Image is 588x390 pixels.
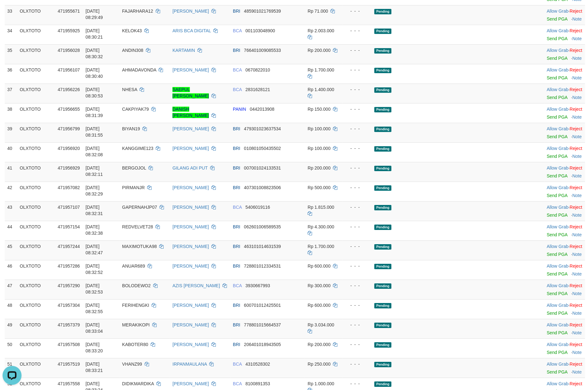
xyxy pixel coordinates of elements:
span: Rp 1.815.000 [308,205,334,210]
span: · [547,48,570,53]
span: · [547,146,570,151]
span: · [547,283,570,288]
td: · [544,280,585,299]
span: [DATE] 08:32:29 [85,185,103,196]
a: [PERSON_NAME] [172,342,209,347]
span: Copy 728801012334531 to clipboard [244,263,281,269]
span: Rp 100.000 [308,146,330,151]
a: Allow Grab [547,224,568,229]
a: Note [572,330,582,335]
a: Note [572,311,582,316]
td: 41 [5,162,17,182]
div: - - - [345,86,369,93]
td: · [544,221,585,240]
td: 35 [5,44,17,64]
a: Allow Grab [547,381,568,386]
span: [DATE] 08:30:32 [85,48,103,59]
span: Copy 5406019116 to clipboard [246,205,270,210]
a: Send PGA [547,350,567,355]
a: Allow Grab [547,87,568,92]
a: DANISH [PERSON_NAME] [172,107,209,118]
td: OLXTOTO [17,319,55,338]
a: [PERSON_NAME] [172,381,209,386]
td: OLXTOTO [17,84,55,103]
div: - - - [345,322,369,328]
td: 38 [5,103,17,123]
div: - - - [345,224,369,230]
td: · [544,84,585,103]
span: Copy 010801050435502 to clipboard [244,146,281,151]
a: Allow Grab [547,283,568,288]
span: Pending [374,9,391,14]
span: BRI [233,224,240,229]
td: OLXTOTO [17,240,55,260]
div: - - - [345,165,369,171]
span: Rp 300.000 [308,283,330,288]
a: GILANG ADI PUT [172,165,208,170]
span: Copy 2831628121 to clipboard [246,87,270,92]
span: Rp 600.000 [308,303,330,308]
div: - - - [345,243,369,250]
span: PIRMANJR [122,185,145,190]
a: SAEPUL [PERSON_NAME] [172,87,209,98]
span: Copy 001103048900 to clipboard [246,28,275,33]
span: 471956107 [58,67,80,72]
a: [PERSON_NAME] [172,67,209,72]
a: Send PGA [547,115,567,120]
a: [PERSON_NAME] [172,303,209,308]
span: Copy 479301023637534 to clipboard [244,126,281,131]
span: Pending [374,205,391,210]
span: Rp 600.000 [308,263,330,269]
button: Open LiveChat chat widget [3,3,22,22]
td: 36 [5,64,17,84]
div: - - - [345,47,369,53]
span: [DATE] 08:32:47 [85,244,103,255]
a: Note [572,271,582,276]
a: Send PGA [547,95,567,100]
a: Send PGA [547,56,567,61]
a: Reject [570,244,582,249]
td: OLXTOTO [17,280,55,299]
td: · [544,142,585,162]
td: OLXTOTO [17,221,55,240]
span: 471957290 [58,283,80,288]
div: - - - [345,302,369,308]
span: 471955925 [58,28,80,33]
td: · [544,44,585,64]
td: 48 [5,299,17,319]
a: [PERSON_NAME] [172,263,209,269]
span: 471956655 [58,107,80,112]
a: Reject [570,283,582,288]
td: · [544,319,585,338]
span: Rp 2.003.000 [308,28,334,33]
td: 42 [5,182,17,201]
span: Copy 062601006589535 to clipboard [244,224,281,229]
td: 33 [5,5,17,25]
a: Send PGA [547,311,567,316]
td: 47 [5,280,17,299]
a: ARIS BCA DIGITAL [172,28,211,33]
a: Reject [570,362,582,367]
span: [DATE] 08:32:52 [85,263,103,275]
span: · [547,185,570,190]
span: 471956799 [58,126,80,131]
a: Note [572,115,582,120]
span: [DATE] 08:32:11 [85,165,103,177]
span: Rp 1.700.000 [308,244,334,249]
td: · [544,162,585,182]
td: OLXTOTO [17,25,55,44]
a: Reject [570,107,582,112]
a: Allow Grab [547,244,568,249]
td: · [544,201,585,221]
a: Send PGA [547,193,567,198]
span: BRI [233,9,240,14]
td: OLXTOTO [17,103,55,123]
span: Copy 766401009085533 to clipboard [244,48,281,53]
span: KELOK43 [122,28,142,33]
a: Note [572,350,582,355]
td: · [544,103,585,123]
a: Send PGA [547,252,567,257]
span: 471957304 [58,303,80,308]
span: Copy 463101014631539 to clipboard [244,244,281,249]
a: Send PGA [547,291,567,296]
